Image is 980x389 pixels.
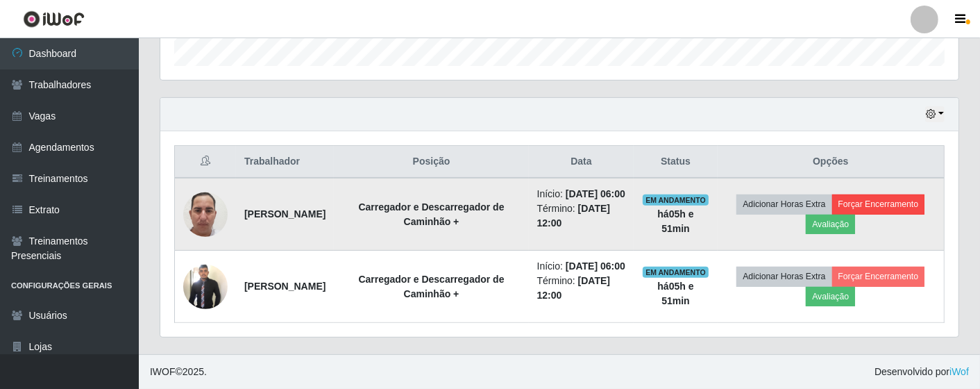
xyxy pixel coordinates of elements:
[244,208,326,220] strong: [PERSON_NAME]
[358,274,504,299] strong: Carregador e Descarregador de Caminhão +
[832,267,925,286] button: Forçar Encerramento
[334,146,528,179] th: Posição
[949,366,969,377] a: iWof
[529,146,634,179] th: Data
[183,165,228,263] img: 1747863259410.jpeg
[23,10,85,28] img: CoreUI Logo
[643,267,709,278] span: EM ANDAMENTO
[566,188,625,199] time: [DATE] 06:00
[643,194,709,206] span: EM ANDAMENTO
[634,146,717,179] th: Status
[736,194,831,214] button: Adicionar Horas Extra
[537,187,626,201] li: Início:
[244,281,326,292] strong: [PERSON_NAME]
[537,201,626,231] li: Término:
[875,365,969,379] span: Desenvolvido por
[806,287,855,306] button: Avaliação
[150,365,207,379] span: © 2025 .
[537,259,626,274] li: Início:
[537,274,626,303] li: Término:
[566,260,625,272] time: [DATE] 06:00
[718,146,945,179] th: Opções
[806,215,855,234] button: Avaliação
[736,267,831,286] button: Adicionar Horas Extra
[358,201,504,227] strong: Carregador e Descarregador de Caminhão +
[236,146,334,179] th: Trabalhador
[657,208,693,234] strong: há 05 h e 51 min
[657,281,693,306] strong: há 05 h e 51 min
[150,366,176,377] span: IWOF
[183,263,228,311] img: 1750022695210.jpeg
[832,194,925,214] button: Forçar Encerramento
